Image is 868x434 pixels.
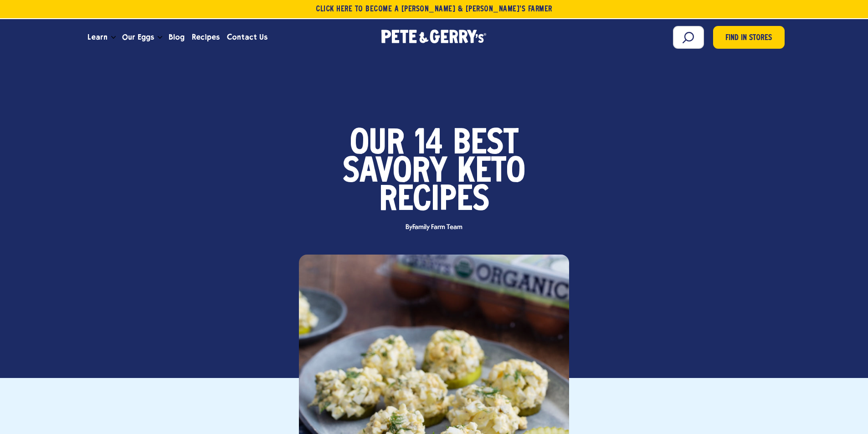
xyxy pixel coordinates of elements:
span: Find in Stores [725,32,772,45]
span: Our [350,130,405,158]
a: Recipes [188,25,223,50]
span: Family Farm Team [412,224,462,231]
span: By [401,224,467,231]
span: Savory [343,158,447,187]
span: 14 [415,130,443,158]
button: Open the dropdown menu for Our Eggs [158,36,162,39]
input: Search [673,26,704,49]
button: Open the dropdown menu for Learn [111,36,116,39]
span: Learn [87,31,108,43]
a: Our Eggs [118,25,158,50]
span: Keto [457,158,525,187]
span: Recipes [379,187,489,215]
span: Contact Us [227,31,267,43]
a: Contact Us [223,25,271,50]
span: Best [453,130,519,158]
span: Our Eggs [122,31,154,43]
a: Learn [84,25,111,50]
a: Find in Stores [713,26,785,49]
a: Blog [165,25,188,50]
span: Recipes [192,31,220,43]
span: Blog [169,31,185,43]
